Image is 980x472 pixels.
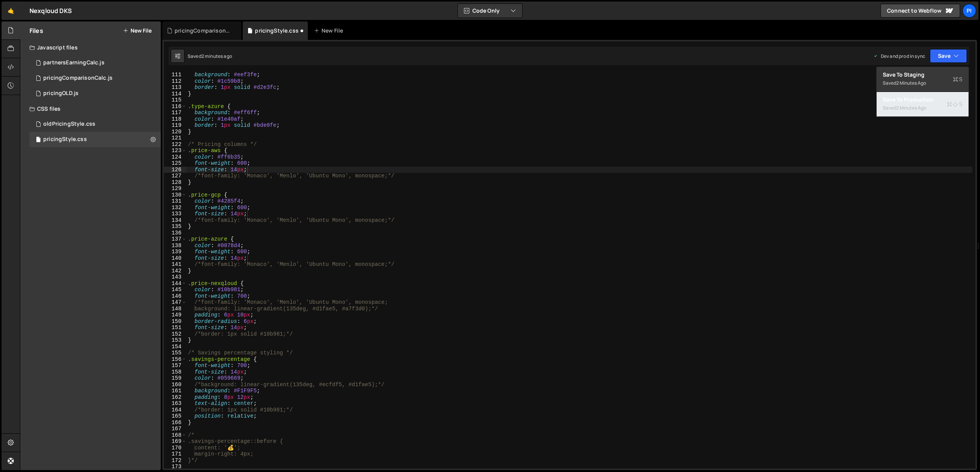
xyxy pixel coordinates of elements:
[164,362,186,369] div: 157
[164,261,186,268] div: 141
[29,132,161,147] div: 17183/47472.css
[876,67,969,117] div: Code Only
[164,293,186,300] div: 146
[43,121,95,128] div: oldPricingStyle.css
[164,230,186,236] div: 136
[2,2,20,20] a: 🤙
[164,249,186,255] div: 139
[164,78,186,85] div: 112
[314,27,346,34] div: New File
[164,356,186,363] div: 156
[164,91,186,97] div: 114
[164,154,186,161] div: 124
[201,53,232,59] div: 2 minutes ago
[896,105,926,111] div: 2 minutes ago
[20,101,161,116] div: CSS files
[164,179,186,186] div: 128
[953,75,962,83] span: S
[164,160,186,167] div: 125
[164,388,186,394] div: 161
[164,129,186,135] div: 120
[164,464,186,470] div: 173
[883,79,962,88] div: Saved
[29,6,72,15] div: Nexqloud DKS
[883,103,962,113] div: Saved
[29,116,161,132] div: 17183/47505.css
[883,96,962,103] div: Save to Production
[29,55,161,70] div: 17183/47469.js
[877,92,969,117] button: Save to ProductionS Saved2 minutes ago
[164,84,186,91] div: 113
[29,70,161,86] div: 17183/47471.js
[873,53,925,59] div: Dev and prod in sync
[164,205,186,211] div: 132
[896,80,926,86] div: 2 minutes ago
[164,185,186,192] div: 129
[188,53,232,59] div: Saved
[164,217,186,224] div: 134
[164,375,186,382] div: 159
[164,211,186,217] div: 133
[164,413,186,420] div: 165
[164,457,186,464] div: 172
[164,72,186,78] div: 111
[164,400,186,407] div: 163
[43,75,113,82] div: pricingComparisonCalc.js
[164,147,186,154] div: 123
[164,141,186,148] div: 122
[164,167,186,173] div: 126
[164,173,186,179] div: 127
[962,4,976,18] a: Pi
[164,337,186,344] div: 153
[164,103,186,110] div: 116
[164,299,186,306] div: 147
[164,116,186,123] div: 118
[164,344,186,350] div: 154
[43,90,78,97] div: pricingOLD.js
[123,28,152,34] button: New File
[43,136,87,143] div: pricingStyle.css
[164,445,186,451] div: 170
[164,223,186,230] div: 135
[164,312,186,318] div: 149
[164,122,186,129] div: 119
[29,86,161,101] div: 17183/47474.js
[164,192,186,198] div: 130
[164,97,186,103] div: 115
[164,287,186,293] div: 145
[164,324,186,331] div: 151
[29,26,43,35] h2: Files
[164,438,186,445] div: 169
[43,59,105,66] div: partnersEarningCalc.js
[164,243,186,249] div: 138
[164,432,186,439] div: 168
[164,426,186,432] div: 167
[164,318,186,325] div: 150
[164,420,186,426] div: 166
[164,394,186,401] div: 162
[164,198,186,205] div: 131
[164,236,186,243] div: 137
[164,331,186,338] div: 152
[164,369,186,375] div: 158
[930,49,967,63] button: Save
[20,40,161,55] div: Javascript files
[164,280,186,287] div: 144
[164,274,186,280] div: 143
[883,71,962,79] div: Save to Staging
[255,27,299,34] div: pricingStyle.css
[164,382,186,388] div: 160
[164,306,186,312] div: 148
[164,268,186,274] div: 142
[175,27,232,34] div: pricingComparisonCalc.js
[880,4,960,18] a: Connect to Webflow
[458,4,522,18] button: Code Only
[164,255,186,262] div: 140
[164,350,186,356] div: 155
[164,451,186,457] div: 171
[877,67,969,92] button: Save to StagingS Saved2 minutes ago
[164,110,186,116] div: 117
[947,100,962,108] span: S
[164,135,186,141] div: 121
